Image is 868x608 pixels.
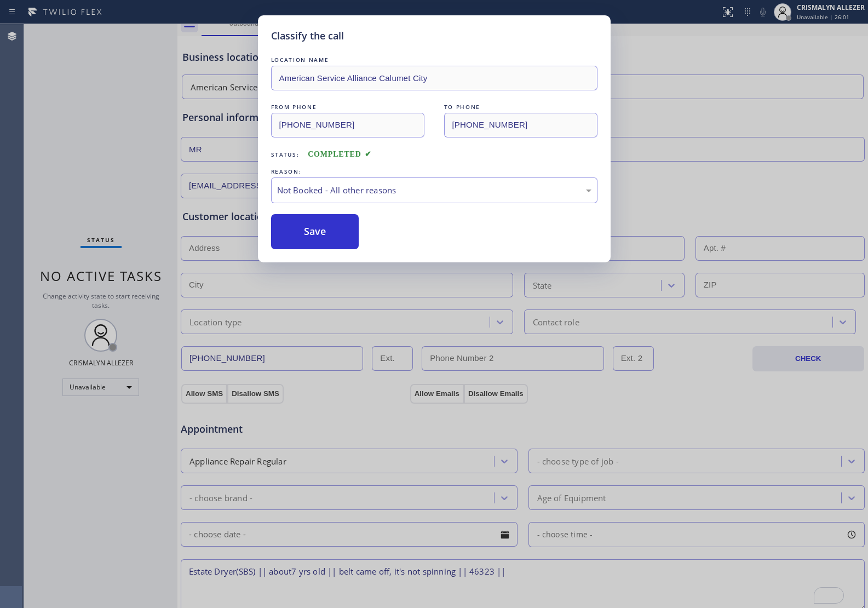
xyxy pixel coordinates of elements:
[308,150,371,158] span: COMPLETED
[444,101,597,113] div: TO PHONE
[271,101,424,113] div: FROM PHONE
[271,214,359,249] button: Save
[271,54,597,66] div: LOCATION NAME
[277,184,591,197] div: Not Booked - All other reasons
[271,113,424,137] input: From phone
[271,151,300,158] span: Status:
[271,28,344,43] h5: Classify the call
[271,166,597,177] div: REASON:
[444,113,597,137] input: To phone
